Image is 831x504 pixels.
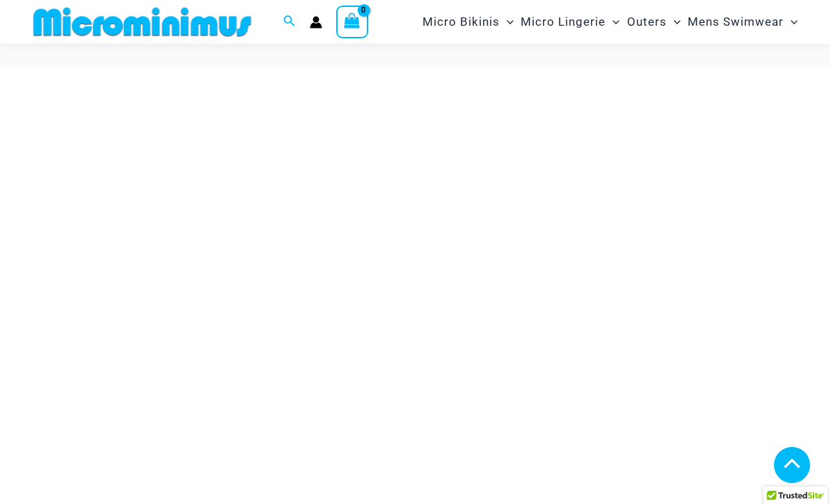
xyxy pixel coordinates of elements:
span: Micro Bikinis [422,4,500,40]
span: Menu Toggle [606,4,619,40]
span: Micro Lingerie [521,4,606,40]
a: Account icon link [310,16,322,29]
a: OutersMenu ToggleMenu Toggle [624,4,684,40]
span: Menu Toggle [784,4,798,40]
a: Micro LingerieMenu ToggleMenu Toggle [517,4,623,40]
span: Outers [627,4,667,40]
span: Menu Toggle [500,4,514,40]
img: Waves Breaking Ocean Bikini Pack [8,83,823,360]
a: Mens SwimwearMenu ToggleMenu Toggle [684,4,801,40]
nav: Site Navigation [417,2,803,42]
a: Micro BikinisMenu ToggleMenu Toggle [419,4,517,40]
a: Search icon link [283,13,296,31]
img: MM SHOP LOGO FLAT [28,6,257,38]
span: Menu Toggle [667,4,681,40]
a: View Shopping Cart, empty [336,6,368,38]
span: Mens Swimwear [688,4,784,40]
